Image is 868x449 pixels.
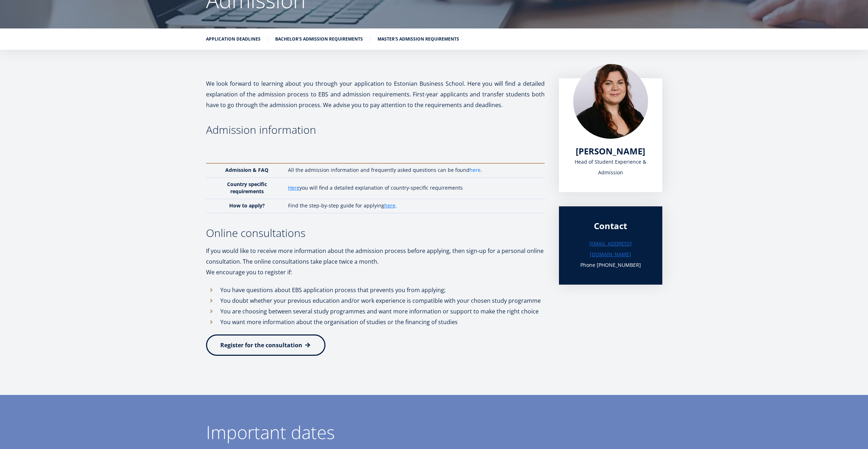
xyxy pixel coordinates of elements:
a: here [469,167,481,174]
p: If you would like to receive more information about the admission process before applying, then s... [206,245,545,267]
li: You have questions about EBS application process that prevents you from applying; [206,285,545,295]
strong: Admission & FAQ [225,167,268,173]
img: liina reimann [573,64,648,139]
strong: How to apply? [229,202,265,209]
li: You doubt whether your previous education and/or work experience is compatible with your chosen s... [206,295,545,306]
a: Here [288,184,299,191]
h3: Phone [PHONE_NUMBER] [573,260,648,270]
a: [EMAIL_ADDRESS][DOMAIN_NAME] [573,238,648,260]
div: Contact [573,221,648,231]
span: Register for the consultation [220,341,302,349]
a: Register for the consultation [206,334,325,356]
div: Important dates [206,423,662,441]
a: Master's admission requirements [377,36,459,43]
a: Bachelor's admission requirements [275,36,363,43]
td: you will find a detailed explanation of country-specific requirements [284,178,544,199]
h3: Admission information [206,125,545,135]
a: here [384,202,395,209]
li: You want more information about the organisation of studies or the financing of studies [206,317,545,327]
h3: Online consultations [206,228,545,238]
li: You are choosing between several study programmes and want more information or support to make th... [206,306,545,317]
p: Find the step-by-step guide for applying . [288,202,537,209]
td: All the admission information and frequently asked questions can be found . [284,163,544,178]
div: Head of Student Experience & Admission [573,157,648,178]
a: [PERSON_NAME] [576,146,645,157]
strong: Country specific requirements [227,181,267,195]
p: We look forward to learning about you through your application to Estonian Business School. Here ... [206,78,545,110]
p: We encourage you to register if: [206,267,545,278]
a: Application deadlines [206,36,261,43]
